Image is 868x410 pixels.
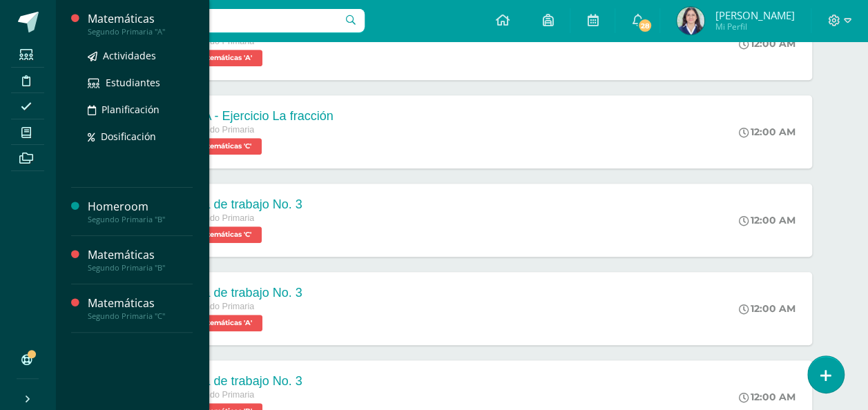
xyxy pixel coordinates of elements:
input: Busca un usuario... [64,9,365,32]
a: Dosificación [88,128,193,144]
div: Segundo Primaria "C" [88,311,193,321]
span: Mi Perfil [715,21,794,32]
div: Hoja de trabajo No. 3 [184,197,302,212]
div: Matemáticas [88,247,193,263]
div: Hoja de trabajo No. 3 [184,286,302,300]
span: Matemáticas 'C' [184,138,262,155]
div: Matemáticas [88,11,193,27]
div: Segundo Primaria "B" [88,215,193,224]
span: Segundo Primaria [184,37,254,46]
a: MatemáticasSegundo Primaria "C" [88,295,193,321]
div: Segundo Primaria "B" [88,263,193,273]
div: Segundo Primaria "A" [88,27,193,37]
a: HomeroomSegundo Primaria "B" [88,199,193,224]
span: Matemáticas 'A' [184,50,262,66]
span: Planificación [102,103,160,116]
span: Segundo Primaria [184,390,254,400]
span: Matemáticas 'C' [184,226,262,243]
span: Segundo Primaria [184,125,254,135]
a: Planificación [88,101,193,117]
a: Estudiantes [88,75,193,90]
a: MatemáticasSegundo Primaria "A" [88,11,193,37]
span: Estudiantes [106,76,160,89]
div: PMA - Ejercicio La fracción [184,109,333,124]
div: 12:00 AM [739,37,795,50]
span: Dosificación [101,130,156,143]
a: MatemáticasSegundo Primaria "B" [88,247,193,273]
span: 28 [637,18,653,33]
span: Segundo Primaria [184,213,254,223]
div: 12:00 AM [739,126,795,138]
div: 12:00 AM [739,302,795,315]
div: Matemáticas [88,295,193,311]
div: 12:00 AM [739,391,795,403]
span: Matemáticas 'A' [184,315,262,331]
span: [PERSON_NAME] [715,8,794,22]
a: Actividades [88,48,193,64]
span: Actividades [103,49,156,62]
img: dc35d0452ec0e00f80141029f8f81c2a.png [677,7,704,35]
span: Segundo Primaria [184,302,254,311]
div: Homeroom [88,199,193,215]
div: Hoja de trabajo No. 3 [184,374,302,389]
div: 12:00 AM [739,214,795,226]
